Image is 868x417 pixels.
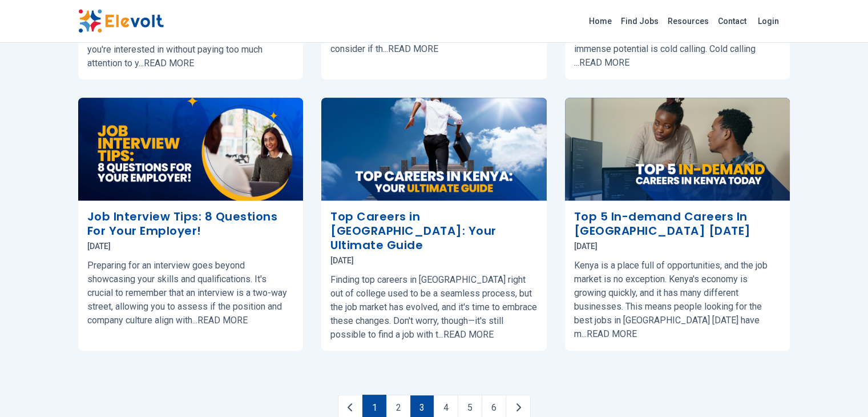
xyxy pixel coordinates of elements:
img: Top Careers in Kenya: Your Ultimate Guide : Elevolt Blog [321,98,547,201]
iframe: Chat Widget [811,362,868,417]
p: [DATE] [574,240,781,252]
h3: Job Interview Tips: 8 Questions For Your Employer! [87,210,294,238]
a: Contact [713,12,751,30]
img: Top 5 In-demand Careers In Kenya Today : Elevolt Blog [565,98,790,201]
a: Top Careers in Kenya: Your Ultimate Guide : Elevolt BlogTop Careers in [GEOGRAPHIC_DATA]: Your Ul... [321,98,547,351]
h3: Top Careers in [GEOGRAPHIC_DATA]: Your Ultimate Guide [330,210,538,252]
span: READ MORE [144,58,194,69]
div: Preparing for an interview goes beyond showcasing your skills and qualifications. It's crucial to... [87,259,294,327]
a: Login [751,10,786,33]
img: Elevolt [78,9,164,33]
h3: Top 5 In-demand Careers In [GEOGRAPHIC_DATA] [DATE] [574,210,781,238]
p: [DATE] [330,255,538,266]
a: Find Jobs [616,12,663,30]
img: Job Interview Tips: 8 Questions For Your Employer! : Elevolt Blog [78,98,304,201]
span: READ MORE [197,315,248,326]
div: Finding top careers in [GEOGRAPHIC_DATA] right out of college used to be a seamless process, but ... [330,273,538,342]
ul: Pagination [338,401,531,415]
a: Top 5 In-demand Careers In Kenya Today : Elevolt BlogTop 5 In-demand Careers In [GEOGRAPHIC_DATA]... [565,98,790,351]
a: Home [584,12,616,30]
span: READ MORE [388,43,438,54]
a: Resources [663,12,713,30]
span: READ MORE [579,57,629,68]
span: READ MORE [443,329,494,340]
span: READ MORE [587,328,637,339]
p: [DATE] [87,240,294,252]
div: Kenya is a place full of opportunities, and the job market is no exception. Kenya's economy is gr... [574,259,781,341]
a: Job Interview Tips: 8 Questions For Your Employer! : Elevolt BlogJob Interview Tips: 8 Questions ... [78,98,304,351]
